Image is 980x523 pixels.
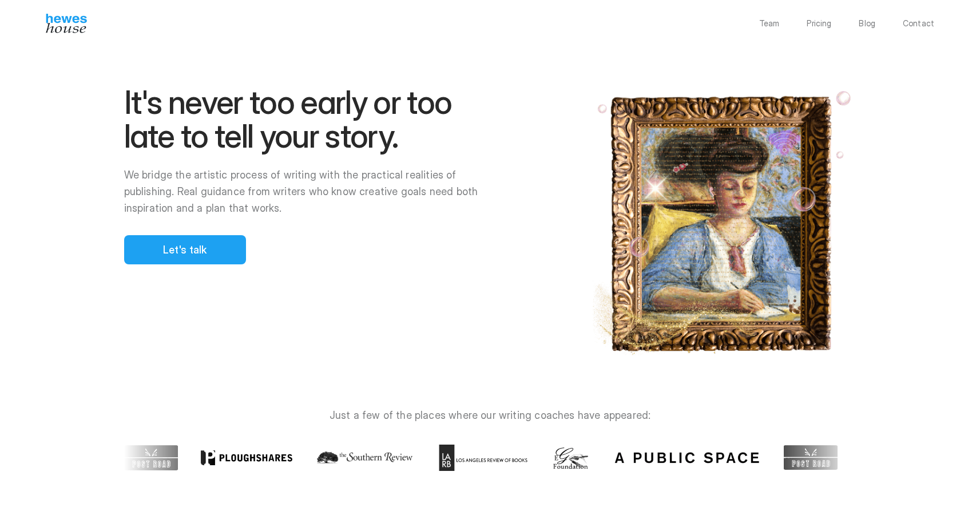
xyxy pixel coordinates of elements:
a: Contact [903,19,934,27]
a: Blog [859,19,875,27]
p: We bridge the artistic process of writing with the practical realities of publishing. Real guidan... [124,167,496,216]
p: Just a few of the places where our writing coaches have appeared: [124,410,856,421]
a: Pricing [807,19,831,27]
h1: It's never too early or too late to tell your story. [124,86,496,154]
a: Team [759,19,780,27]
img: Hewes House’s book coach services offer creative writing courses, writing class to learn differen... [46,14,87,33]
